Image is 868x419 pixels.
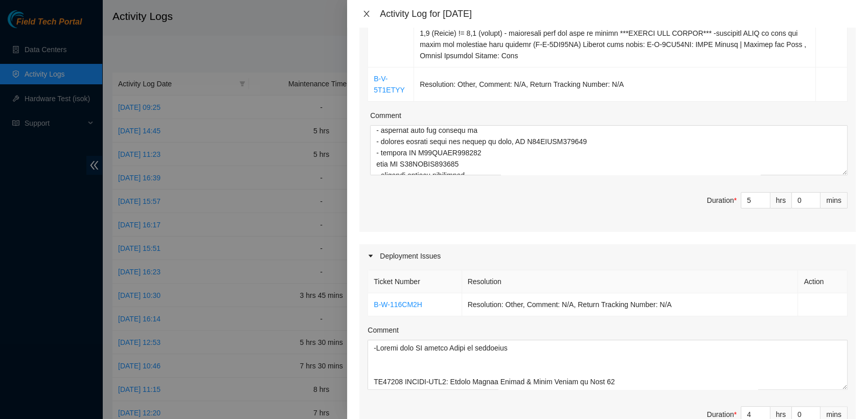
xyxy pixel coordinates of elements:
a: B-W-116CM2H [374,300,422,309]
th: Ticket Number [368,270,462,293]
th: Action [798,270,848,293]
th: Resolution [462,270,798,293]
span: close [362,10,371,18]
td: Resolution: Other, Comment: N/A, Return Tracking Number: N/A [462,293,798,316]
label: Comment [368,324,399,336]
button: Close [359,9,374,19]
div: hrs [770,192,792,208]
td: Resolution: Other, Comment: N/A, Return Tracking Number: N/A [414,67,816,102]
label: Comment [370,110,401,121]
a: B-V-5T1ETYY [374,75,405,94]
textarea: Comment [368,340,848,390]
span: caret-right [368,253,374,259]
div: Activity Log for [DATE] [380,8,856,19]
div: Duration [707,195,737,206]
div: Deployment Issues [359,244,856,268]
textarea: Comment [370,125,848,175]
div: mins [820,192,848,208]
